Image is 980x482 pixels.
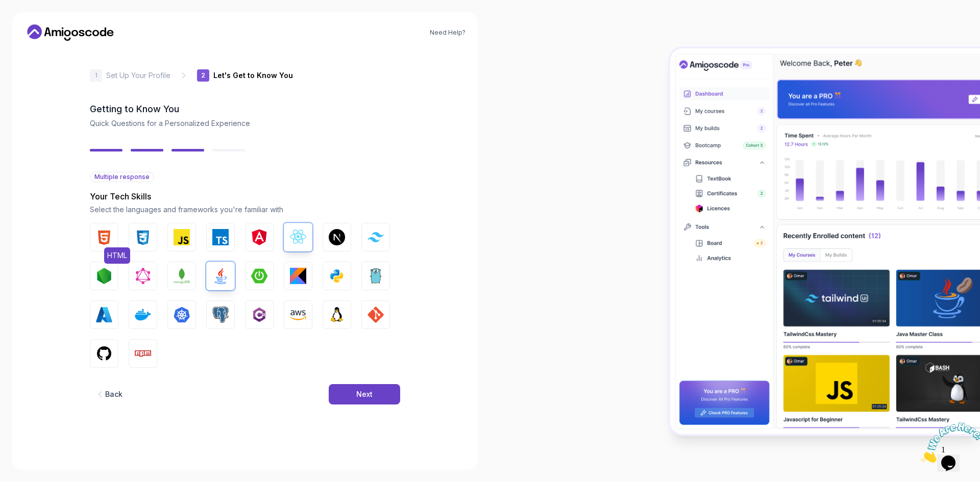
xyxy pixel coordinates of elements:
[135,345,151,362] img: Npm
[206,223,235,251] button: TypeScript
[201,72,205,79] p: 2
[213,70,293,81] p: Let's Get to Know You
[212,229,229,245] img: TypeScript
[129,223,157,251] button: CSS
[323,223,351,251] button: Next.js
[174,268,190,284] img: MongoDB
[90,118,400,129] p: Quick Questions for a Personalized Experience
[90,300,118,329] button: Azure
[917,418,980,467] iframe: chat widget
[284,223,312,251] button: React.js
[96,345,112,362] img: GitHub
[90,339,118,368] button: GitHub
[212,307,229,323] img: PostgreSQL
[174,229,190,245] img: JavaScript
[212,268,229,284] img: Java
[361,262,390,290] button: Go
[90,190,400,202] p: Your Tech Skills
[206,262,235,290] button: Java
[96,229,112,245] img: HTML
[245,262,274,290] button: Spring Boot
[90,205,400,215] p: Select the languages and frameworks you're familiar with
[96,307,112,323] img: Azure
[670,48,980,434] img: Amigoscode Dashboard
[4,4,67,44] img: Chat attention grabber
[329,229,345,245] img: Next.js
[290,229,306,245] img: React.js
[135,229,151,245] img: CSS
[329,307,345,323] img: Linux
[329,384,400,404] button: Next
[430,29,465,37] a: Need Help?
[105,389,122,399] div: Back
[174,307,190,323] img: Kubernetes
[96,268,112,284] img: Node.js
[367,268,384,284] img: Go
[94,173,150,181] span: Multiple response
[290,307,306,323] img: AWS
[167,223,196,251] button: JavaScript
[245,300,274,329] button: C#
[129,300,157,329] button: Docker
[90,223,118,251] button: HTMLHTML
[95,72,97,79] p: 1
[129,339,157,368] button: Npm
[284,300,312,329] button: AWS
[167,262,196,290] button: MongoDB
[367,232,384,242] img: Tailwind CSS
[361,223,390,251] button: Tailwind CSS
[329,268,345,284] img: Python
[290,268,306,284] img: Kotlin
[251,268,267,284] img: Spring Boot
[284,262,312,290] button: Kotlin
[245,223,274,251] button: Angular
[90,262,118,290] button: Node.js
[167,300,196,329] button: Kubernetes
[135,268,151,284] img: GraphQL
[90,102,400,116] h2: Getting to Know You
[323,262,351,290] button: Python
[104,247,130,264] span: HTML
[135,307,151,323] img: Docker
[206,300,235,329] button: PostgreSQL
[367,307,384,323] img: GIT
[361,300,390,329] button: GIT
[106,70,170,81] p: Set Up Your Profile
[251,307,267,323] img: C#
[4,4,8,13] span: 1
[356,389,373,399] div: Next
[90,384,128,404] button: Back
[129,262,157,290] button: GraphQL
[323,300,351,329] button: Linux
[251,229,267,245] img: Angular
[24,24,116,41] a: Home link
